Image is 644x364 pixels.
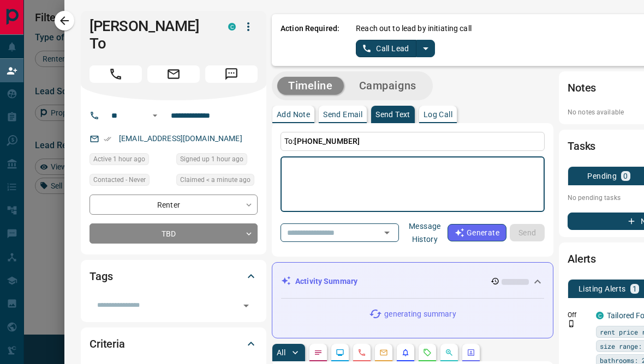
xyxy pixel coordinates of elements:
h2: Tags [90,268,112,285]
button: Timeline [277,77,344,95]
p: 0 [623,172,628,180]
svg: Listing Alerts [401,348,410,357]
div: Fri Aug 15 2025 [176,153,258,168]
button: Open [238,298,254,313]
svg: Emails [379,348,388,357]
p: Send Email [323,111,362,118]
svg: Lead Browsing Activity [336,348,344,357]
div: Fri Aug 15 2025 [90,153,171,168]
div: Renter [90,195,258,215]
h1: [PERSON_NAME] To [90,17,212,52]
p: Add Note [277,111,310,118]
svg: Opportunities [445,348,454,357]
span: Contacted - Never [93,174,146,185]
a: [EMAIL_ADDRESS][DOMAIN_NAME] [119,134,242,143]
p: To: [281,132,545,151]
p: generating summary [384,308,456,320]
p: Send Text [375,111,410,118]
p: Activity Summary [295,276,357,287]
svg: Agent Actions [467,348,475,357]
h2: Criteria [90,335,125,353]
span: Signed up 1 hour ago [180,154,243,165]
div: Criteria [90,331,258,357]
span: Message [205,65,258,83]
span: Email [147,65,200,83]
p: 1 [633,285,637,293]
div: TBD [90,223,258,244]
div: condos.ca [228,23,236,31]
p: Action Required: [281,23,339,57]
div: Fri Aug 15 2025 [176,174,258,189]
a: Call Lead [356,40,416,57]
h2: Alerts [568,250,596,268]
button: Open [148,109,162,122]
div: split button [356,40,435,57]
span: Active 1 hour ago [93,154,145,165]
p: Off [568,310,589,320]
svg: Push Notification Only [568,320,575,327]
svg: Notes [314,348,323,357]
h2: Notes [568,79,596,96]
svg: Requests [423,348,432,357]
span: Call [90,65,142,83]
button: Open [379,225,395,240]
svg: Calls [357,348,366,357]
p: All [277,349,285,356]
div: Activity Summary [281,271,544,292]
button: Generate [448,224,506,241]
h2: Tasks [568,137,595,155]
p: Reach out to lead by initiating call [356,23,472,34]
button: Message History [402,217,448,248]
div: condos.ca [596,312,604,319]
button: Campaigns [348,77,427,95]
p: Pending [587,172,617,180]
span: [PHONE_NUMBER] [294,137,360,145]
span: Claimed < a minute ago [180,174,251,185]
div: Tags [90,263,258,289]
svg: Email Verified [104,135,111,143]
p: Log Call [424,111,452,118]
p: Listing Alerts [579,285,626,293]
